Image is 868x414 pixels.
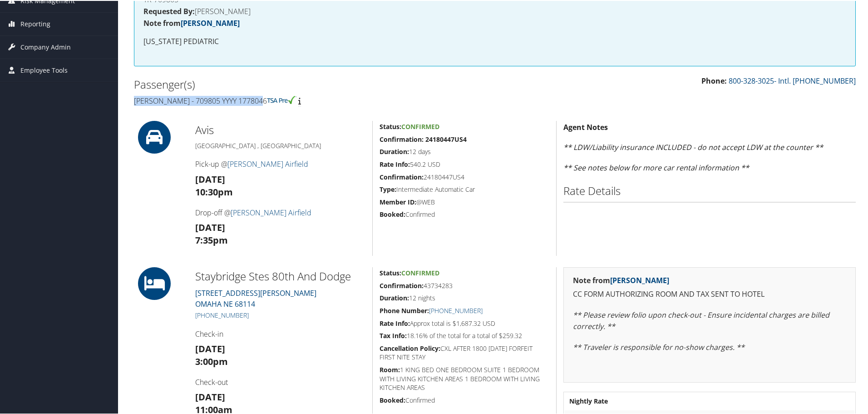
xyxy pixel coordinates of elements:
strong: [DATE] [195,220,225,233]
th: Nightly Rate [565,392,854,409]
em: ** See notes below for more car rental information ** [563,162,749,172]
a: 800-328-3025- Intl. [PHONE_NUMBER] [729,75,856,85]
h2: Avis [195,121,365,137]
strong: Duration: [380,293,409,301]
a: [PERSON_NAME] [181,17,240,27]
strong: 3:00pm [195,354,228,367]
span: Confirmed [401,268,439,276]
h4: [PERSON_NAME] [143,7,846,14]
h4: Check-in [195,328,365,338]
h5: 24180447US4 [380,172,549,181]
h2: Rate Details [563,182,856,198]
span: Company Admin [20,35,71,58]
a: [STREET_ADDRESS][PERSON_NAME]OMAHA NE 68114 [195,287,316,308]
strong: Booked: [380,209,405,218]
a: [PHONE_NUMBER] [429,305,483,314]
strong: Requested By: [143,5,195,15]
a: [PERSON_NAME] [610,274,669,284]
strong: 7:35pm [195,233,228,245]
h5: Confirmed [380,395,549,404]
h4: Check-out [195,376,365,386]
h2: Passenger(s) [134,76,488,91]
span: Reporting [20,12,50,35]
strong: Note from [573,274,669,284]
h5: Confirmed [380,209,549,218]
em: ** Please review folio upon check-out - Ensure incidental charges are billed correctly. ** [573,309,829,331]
h5: Intermediate Automatic Car [380,184,549,193]
h5: 18.16% of the total for a total of $259.32 [380,330,549,339]
strong: Cancellation Policy: [380,343,440,352]
h5: 12 days [380,146,549,155]
strong: Agent Notes [563,121,608,131]
strong: Rate Info: [380,318,410,327]
h5: Approx total is $1,687.32 USD [380,318,549,327]
a: [PHONE_NUMBER] [195,310,249,319]
strong: Room: [380,364,400,373]
strong: [DATE] [195,390,225,402]
h5: 43734283 [380,280,549,289]
em: ** LDW/Liability insurance INCLUDED - do not accept LDW at the counter ** [563,141,823,151]
h5: 540.2 USD [380,159,549,168]
em: ** Traveler is responsible for no-show charges. ** [573,341,745,351]
strong: Phone: [701,75,727,85]
strong: Member ID: [380,197,416,205]
strong: [DATE] [195,342,225,354]
h4: Drop-off @ [195,207,365,217]
h5: 12 nights [380,293,549,302]
strong: Status: [380,268,401,276]
a: [PERSON_NAME] Airfield [227,158,308,168]
span: Confirmed [401,121,439,130]
strong: Confirmation: [380,280,424,289]
strong: 10:30pm [195,185,233,197]
strong: Tax Info: [380,330,407,339]
h4: Pick-up @ [195,158,365,168]
strong: Duration: [380,146,409,155]
p: CC FORM AUTHORIZING ROOM AND TAX SENT TO HOTEL [573,288,846,299]
span: Employee Tools [20,58,68,81]
h4: [PERSON_NAME] - 709805 YYYY 1778046 [134,95,488,105]
strong: Note from [143,17,240,27]
strong: Booked: [380,395,405,404]
strong: Type: [380,184,396,193]
h5: @WEB [380,197,549,206]
h5: CXL AFTER 1800 [DATE] FORFEIT FIRST NITE STAY [380,343,549,361]
h5: 1 KING BED ONE BEDROOM SUITE 1 BEDROOM WITH LIVING KITCHEN AREAS 1 BEDROOM WITH LIVING KITCHEN AREAS [380,364,549,391]
a: [PERSON_NAME] Airfield [231,207,311,217]
strong: Confirmation: [380,172,424,180]
strong: Status: [380,121,401,130]
h5: [GEOGRAPHIC_DATA] , [GEOGRAPHIC_DATA] [195,140,365,150]
h2: Staybridge Stes 80th And Dodge [195,268,365,283]
p: [US_STATE] PEDIATRIC [143,35,846,47]
strong: Phone Number: [380,305,429,314]
img: tsa-precheck.png [267,95,296,103]
strong: Rate Info: [380,159,410,168]
strong: [DATE] [195,172,225,185]
strong: Confirmation: 24180447US4 [380,134,467,143]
